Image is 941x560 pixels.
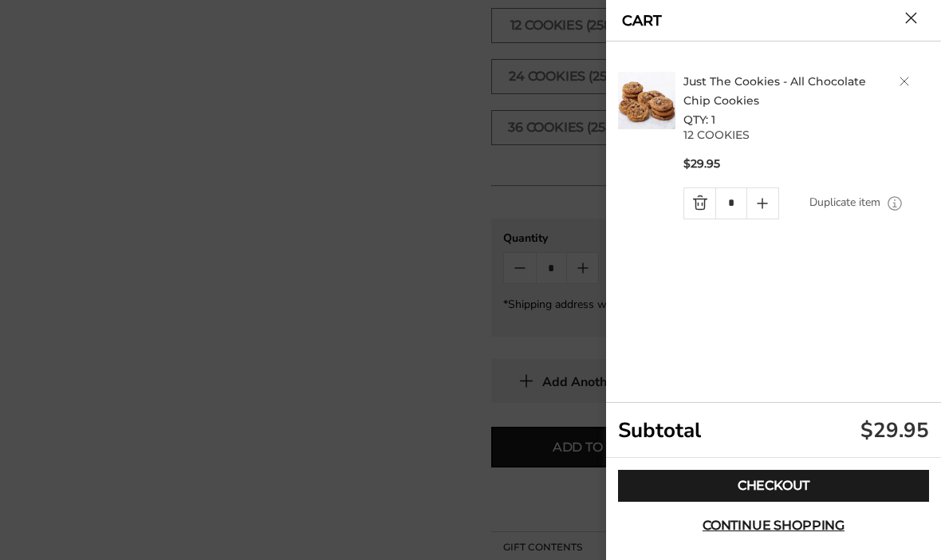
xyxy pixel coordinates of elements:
a: Just The Cookies - All Chocolate Chip Cookies [683,74,866,108]
button: Close cart [905,12,917,24]
div: $29.95 [860,416,929,444]
a: Duplicate item [809,194,880,211]
span: $29.95 [683,156,720,172]
iframe: Sign Up via Text for Offers [13,499,165,547]
img: C. Krueger's. image [618,72,675,129]
button: Continue shopping [618,510,929,542]
input: Quantity Input [715,188,746,219]
h2: QTY: 1 [683,72,934,129]
p: 12 COOKIES [683,129,934,140]
a: Quantity minus button [684,188,715,219]
a: Checkout [618,470,929,502]
a: CART [622,14,662,28]
div: Subtotal [606,403,941,458]
a: Quantity plus button [747,188,778,219]
span: Continue shopping [703,519,845,532]
a: Delete product [900,77,909,86]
